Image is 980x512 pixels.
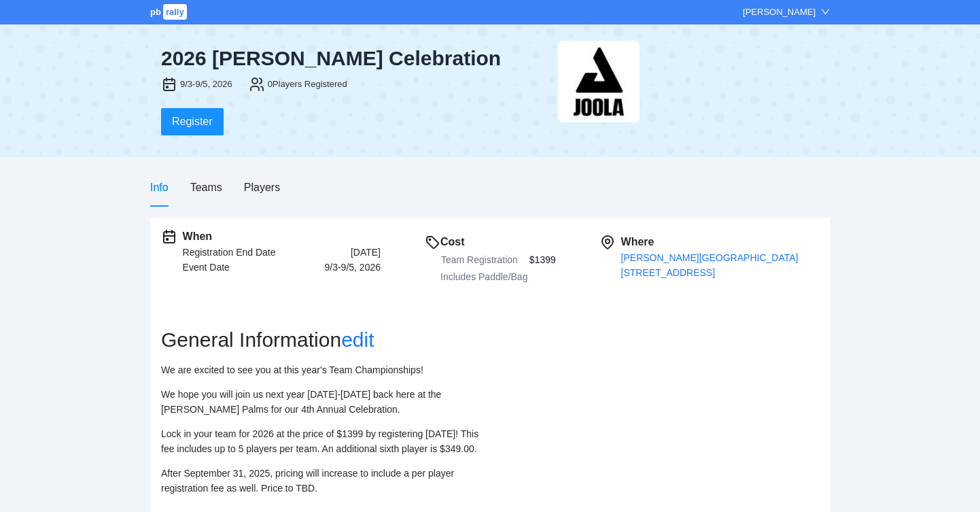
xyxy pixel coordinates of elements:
div: Includes Paddle/Bag [440,269,557,284]
a: [PERSON_NAME][GEOGRAPHIC_DATA][STREET_ADDRESS] [621,252,799,278]
div: 9/3-9/5, 2026 [324,260,381,275]
div: Cost [440,234,557,250]
div: Players [244,179,280,196]
div: When [183,228,381,245]
div: [DATE] [351,245,381,260]
div: Teams [190,179,222,196]
th: Team Registration [440,250,529,269]
p: After September 31, 2025, pricing will increase to include a per player registration fee as well.... [161,466,479,496]
span: rally [163,4,187,20]
div: Registration End Date [183,245,276,260]
p: We hope you will join us next year [DATE]-[DATE] back here at the [PERSON_NAME] Palms for our 4th... [161,387,479,417]
button: Register [161,108,224,135]
p: We are excited to see you at this year's Team Championships! [161,362,479,377]
h2: General Information [161,328,819,352]
img: joola-black.png [558,41,640,122]
div: 0 Players Registered [268,78,347,91]
span: down [821,7,830,16]
div: [PERSON_NAME] [743,5,816,19]
a: edit [341,328,374,351]
div: Where [621,234,819,250]
td: $1399 [529,250,557,269]
a: pbrally [150,7,189,17]
div: Info [150,179,169,196]
span: Register [172,113,213,130]
div: 9/3-9/5, 2026 [180,78,232,91]
p: Lock in your team for 2026 at the price of $1399 by registering [DATE]! This fee includes up to 5... [161,426,479,456]
div: 2026 [PERSON_NAME] Celebration [161,46,547,71]
span: pb [150,7,161,17]
div: Event Date [183,260,230,275]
